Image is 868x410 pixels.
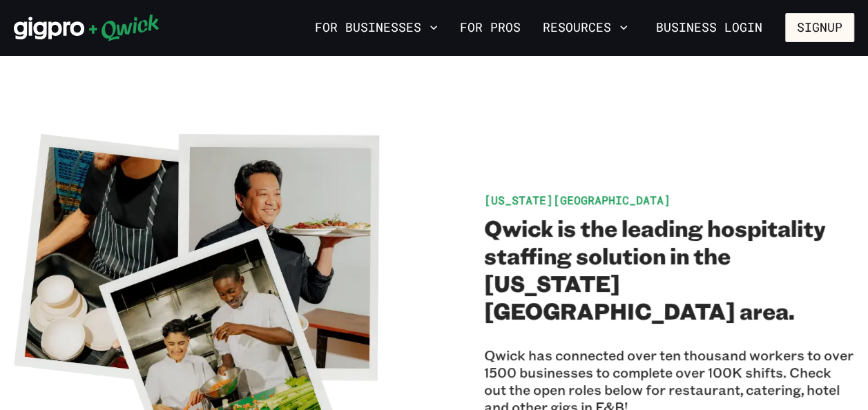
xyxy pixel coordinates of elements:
h2: Qwick is the leading hospitality staffing solution in the [US_STATE][GEOGRAPHIC_DATA] area. [484,214,855,324]
button: For Businesses [309,16,443,39]
a: Business Login [644,13,774,42]
a: For Pros [454,16,526,39]
span: [US_STATE][GEOGRAPHIC_DATA] [484,193,671,207]
button: Signup [785,13,854,42]
button: Resources [537,16,633,39]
